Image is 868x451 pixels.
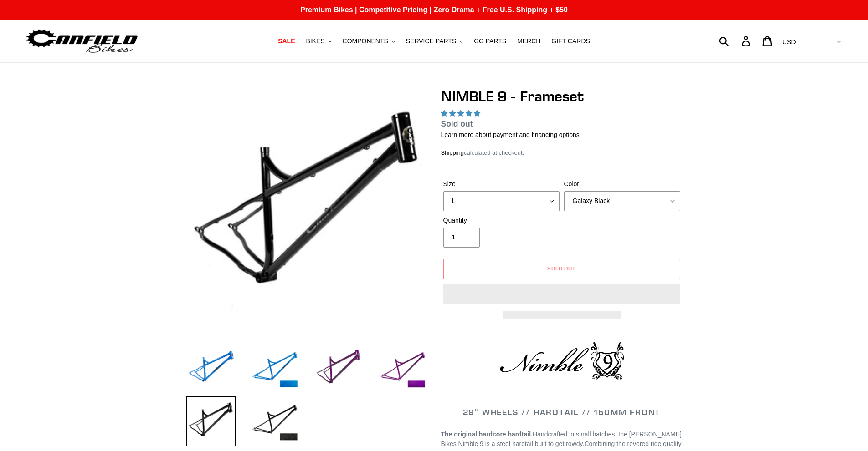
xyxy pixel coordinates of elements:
img: Canfield Bikes [25,27,139,56]
input: Search [724,31,747,51]
img: Load image into Gallery viewer, NIMBLE 9 - Frameset [186,396,236,446]
strong: The original hardcore hardtail. [441,431,533,438]
span: MERCH [517,37,540,45]
span: 29" WHEELS // HARDTAIL // 150MM FRONT [463,407,661,417]
label: Quantity [443,216,560,225]
button: SERVICE PARTS [401,35,467,47]
img: Load image into Gallery viewer, NIMBLE 9 - Frameset [377,344,427,394]
label: Color [564,179,680,189]
span: Sold out [441,119,473,128]
a: SALE [273,35,299,47]
a: GIFT CARDS [547,35,595,47]
span: GIFT CARDS [551,37,590,45]
button: COMPONENTS [338,35,400,47]
button: Sold out [443,259,680,279]
span: Handcrafted in small batches, the [PERSON_NAME] Bikes Nimble 9 is a steel hardtail built to get r... [441,431,682,447]
img: Load image into Gallery viewer, NIMBLE 9 - Frameset [250,344,300,394]
a: GG PARTS [469,35,511,47]
img: Load image into Gallery viewer, NIMBLE 9 - Frameset [313,344,364,394]
h1: NIMBLE 9 - Frameset [441,88,683,105]
label: Size [443,179,560,189]
a: Shipping [441,149,464,157]
a: Learn more about payment and financing options [441,131,580,138]
span: Sold out [547,265,576,272]
img: Load image into Gallery viewer, NIMBLE 9 - Frameset [250,396,300,446]
span: SERVICE PARTS [406,37,456,45]
span: BIKES [306,37,324,45]
span: COMPONENTS [343,37,388,45]
span: GG PARTS [474,37,506,45]
button: BIKES [301,35,336,47]
img: Load image into Gallery viewer, NIMBLE 9 - Frameset [186,344,236,394]
a: MERCH [513,35,545,47]
span: SALE [278,37,295,45]
span: 4.89 stars [441,110,482,117]
div: calculated at checkout. [441,148,683,157]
